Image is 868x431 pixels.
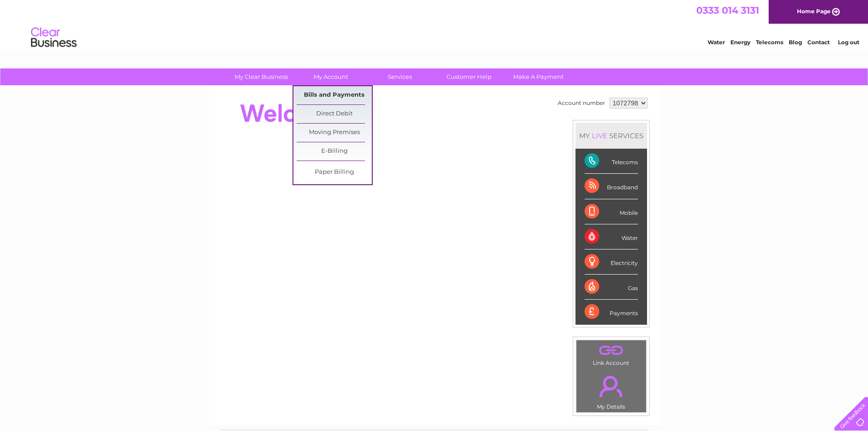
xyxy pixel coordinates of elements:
[555,95,607,111] td: Account number
[576,340,647,369] td: Link Account
[297,124,372,142] a: Moving Premises
[696,5,759,16] a: 0333 014 3131
[219,5,650,44] div: Clear Business is a trading name of Verastar Limited (registered in [GEOGRAPHIC_DATA] No. 3667643...
[362,68,437,85] a: Services
[585,275,638,300] div: Gas
[730,39,750,46] a: Energy
[789,39,802,46] a: Blog
[293,68,368,85] a: My Account
[297,142,372,161] a: E-Billing
[297,105,372,123] a: Direct Debit
[756,39,783,46] a: Telecoms
[431,68,507,85] a: Customer Help
[585,249,638,275] div: Electricity
[579,343,644,358] a: .
[224,68,299,85] a: My Clear Business
[31,24,77,52] img: logo.png
[590,131,609,140] div: LIVE
[297,163,372,182] a: Paper Billing
[585,174,638,199] div: Broadband
[576,368,647,413] td: My Details
[585,149,638,174] div: Telecoms
[585,199,638,224] div: Mobile
[585,224,638,249] div: Water
[807,39,830,46] a: Contact
[838,39,859,46] a: Log out
[501,68,576,85] a: Make A Payment
[297,86,372,104] a: Bills and Payments
[579,370,644,402] a: .
[575,123,647,149] div: MY SERVICES
[708,39,725,46] a: Water
[585,300,638,324] div: Payments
